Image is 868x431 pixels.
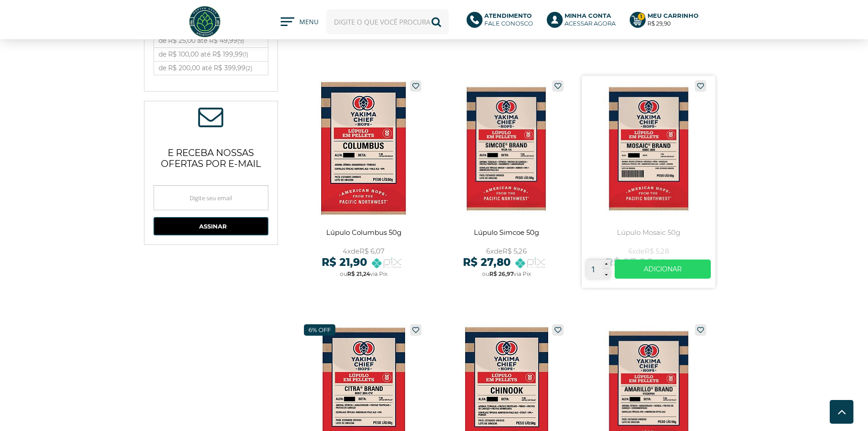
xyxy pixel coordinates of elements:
strong: 1 [637,13,645,21]
strong: R$ 29,90 [647,20,671,27]
button: Buscar [424,9,449,34]
small: (1) [243,51,248,58]
small: (2) [246,65,252,72]
p: e receba nossas ofertas por e-mail [154,136,268,176]
span: MENU [299,17,317,31]
input: Digite seu email [154,185,268,210]
b: Meu Carrinho [647,12,699,19]
small: (9) [237,37,244,44]
label: de R$ 100,00 até R$ 199,99 [154,48,268,61]
p: Fale conosco [484,12,533,27]
a: Lúpulo Simcoe 50g [440,76,573,288]
a: AtendimentoFale conosco [467,12,538,32]
b: Minha Conta [565,12,611,19]
a: de R$ 25,00 até R$ 49,99(9) [154,34,268,47]
a: de R$ 100,00 até R$ 199,99(1) [154,48,268,61]
p: Acessar agora [565,12,616,27]
b: Atendimento [484,12,532,19]
a: de R$ 200,00 até R$ 399,99(2) [154,62,268,75]
button: Assinar [154,217,268,235]
input: Digite o que você procura [326,9,449,34]
a: Ver mais [615,260,711,279]
label: de R$ 200,00 até R$ 399,99 [154,62,268,75]
span: ASSINE NOSSA NEWSLETTER [198,110,223,127]
label: de R$ 25,00 até R$ 49,99 [154,34,268,47]
a: Lúpulo Columbus 50g [297,76,431,288]
a: Minha ContaAcessar agora [547,12,620,32]
a: Lúpulo Mosaic 50g [582,76,715,288]
button: MENU [281,17,317,26]
img: Hopfen Haus BrewShop [188,5,222,39]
